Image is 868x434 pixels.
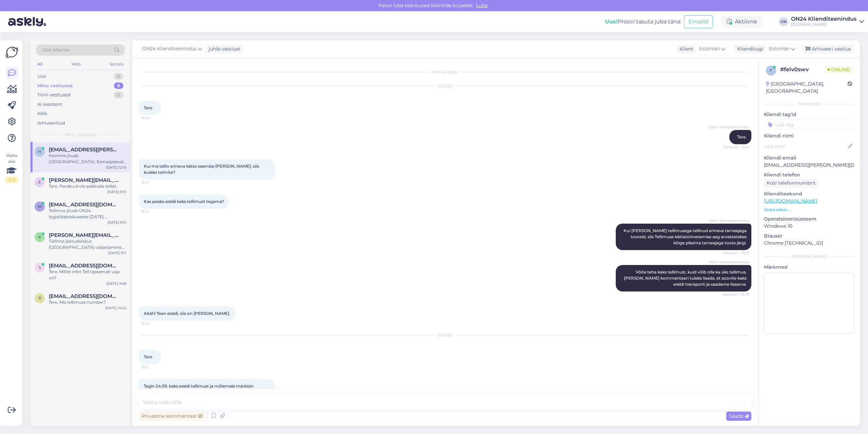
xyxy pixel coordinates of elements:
div: Tallinna jaotuskeskus [GEOGRAPHIC_DATA] väljastamine tööpäevadel 10:00-15:00. Aadress: [STREET_AD... [49,238,126,250]
span: s [39,265,41,270]
span: ON24 Klienditeenindus [709,125,749,130]
div: Klienditugi [734,45,763,53]
div: Socials [108,60,125,69]
span: Tere [144,105,152,110]
div: Minu vestlused [37,82,73,89]
span: r [38,296,41,301]
span: Kas peaks eraldi kaks tellimust tegema? [144,199,224,204]
span: 15:43 [141,321,166,326]
div: Privaatne kommentaar [139,412,205,421]
span: Evely.tirp.001@mail.ee [49,177,119,183]
span: Luba [474,2,490,8]
span: randojarobin@gmail.com [49,293,119,299]
div: [PERSON_NAME] [764,253,854,260]
div: Tere. Mis tellimuse number? [49,299,126,305]
div: All [36,60,44,69]
div: Tere. Millist infot Teil täpsemalt vaja on? [49,269,126,281]
span: katerina.kolmakova@gmail.com [49,232,119,238]
span: smdraakon@gmail.com [49,263,119,269]
span: ON24 Klienditeenindus [709,260,749,265]
span: Nähtud ✓ 15:41 [724,250,749,256]
div: Homme jõuab [GEOGRAPHIC_DATA]. Esmaspäeval on võimalik järele tulla. [49,153,126,165]
div: Tellimus jõuab ON24 logistikakeskusesse [DATE]. Jaotuskeskuse töötaja võtab Teiega ühendust, et l... [49,208,126,220]
a: ON24 Klienditeenindus[DOMAIN_NAME] [791,16,864,27]
span: Saada [729,413,749,419]
button: Emailid [684,15,713,28]
span: Nähtud ✓ 15:43 [723,292,749,297]
p: Brauser [764,232,854,240]
div: 0 [114,73,123,80]
span: Tere. [737,134,747,139]
span: Otsi kliente [42,46,69,54]
span: h [38,149,41,154]
span: Minu vestlused [65,132,96,138]
span: heli.sikka@gmail.com [49,147,119,153]
div: Proovi tasuta juba täna: [605,18,681,26]
span: Estonian [769,45,790,53]
span: Tegin 24.09. kaks eraldi tellimust ja mõlemale märkisin kindlasti kättesaamise kohaks [GEOGRAPHIC... [144,383,269,401]
div: Arhiveeri vestlus [802,44,854,54]
input: Lisa nimi [764,143,847,150]
b: Uus! [605,18,618,25]
span: Kui [PERSON_NAME] tellimusega tellinud erineva tarneajaga tooteid, siis Tellimuse kättetoimetamis... [624,228,748,245]
div: [DATE] [139,332,751,338]
div: [DATE] 14:22 [105,305,126,310]
div: ON24 Klienditeenindus [791,16,856,22]
div: juhib vestlust [206,45,240,53]
div: Arhiveeritud [37,120,65,127]
p: Chrome [TECHNICAL_ID] [764,240,854,247]
p: [EMAIL_ADDRESS][PERSON_NAME][DOMAIN_NAME] [764,162,854,169]
div: [DATE] 12:19 [106,165,126,170]
div: Uus [37,73,46,80]
div: # felv0swv [780,65,825,74]
div: [DATE] 9:11 [108,250,126,256]
div: Tiimi vestlused [37,92,71,98]
p: Vaata edasi ... [764,207,854,213]
div: OK [779,17,788,26]
div: [DOMAIN_NAME] [791,22,856,27]
span: f [770,68,772,73]
p: Kliendi email [764,154,854,162]
span: Tere [144,354,152,359]
div: Web [70,60,82,69]
p: Kliendi telefon [764,171,854,178]
span: Aitäh! Teen eraldi, siis on [PERSON_NAME]. [144,311,230,316]
div: [DATE] [139,83,751,89]
p: Märkmed [764,264,854,271]
span: 15:40 [141,115,166,120]
div: AI Assistent [37,101,62,108]
div: Kliendi info [764,101,854,107]
div: Aktiivne [721,16,763,28]
div: Vestlus algas [139,69,751,75]
span: m [38,204,42,209]
p: Klienditeekond [764,190,854,197]
div: 0 [114,92,123,98]
div: Kõik [37,110,47,117]
span: Võite teha kaks tellimust, kuid võib olla ka üks tellimus. [PERSON_NAME] kommentaari tuleks lisad... [624,269,748,287]
span: 12:12 [141,364,166,370]
p: Kliendi nimi [764,132,854,139]
div: [DATE] 9:08 [106,281,126,286]
img: Askly Logo [5,46,18,59]
a: [URL][DOMAIN_NAME] [764,198,817,204]
div: Vaata siia [5,152,18,183]
span: E [38,180,41,185]
p: Kliendi tag'id [764,111,854,118]
div: 6 [114,82,123,89]
div: Tere. Paraku ei ole pakkuda sellist. [49,183,126,189]
span: k [38,234,41,240]
div: 2 / 3 [5,177,18,183]
div: [DATE] 9:13 [107,220,126,225]
div: Küsi telefoninumbrit [764,178,818,188]
span: Estonian [699,45,720,53]
input: Lisa tag [764,119,854,130]
span: 15:41 [141,209,166,214]
span: 15:41 [141,180,166,185]
span: Nähtud ✓ 15:41 [724,145,749,150]
div: [DATE] 9:15 [107,189,126,194]
span: Kui ma tellin erineva kätte saamise [PERSON_NAME], siis kuidas toimite? [144,164,260,175]
p: Operatsioonisüsteem [764,215,854,223]
span: ON24 Klienditeenindus [142,45,197,53]
span: Online [825,66,852,73]
p: Windows 10 [764,223,854,230]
